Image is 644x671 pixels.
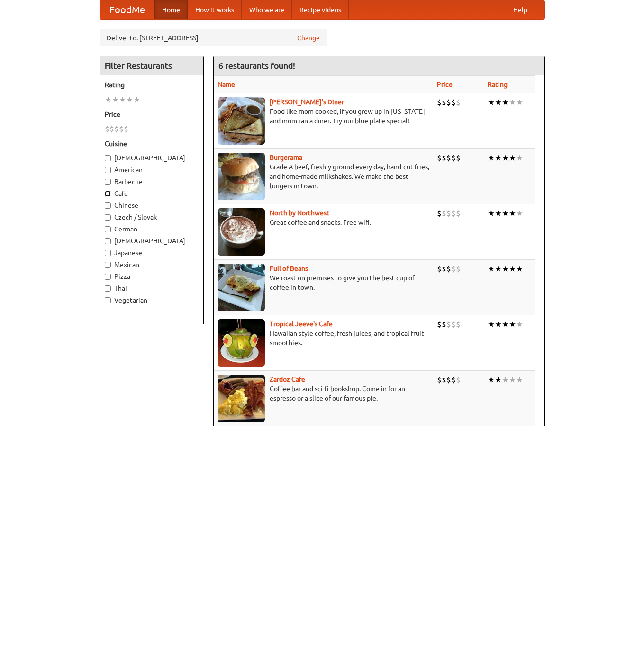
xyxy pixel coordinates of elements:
[509,208,516,219] li: ★
[451,97,456,108] li: $
[270,98,344,106] a: [PERSON_NAME]'s Diner
[495,264,502,274] li: ★
[105,189,199,198] label: Cafe
[495,208,502,219] li: ★
[451,153,456,163] li: $
[509,153,516,163] li: ★
[456,153,461,163] li: $
[446,208,451,219] li: $
[218,273,429,292] p: We roast on premises to give you the best cup of coffee in town.
[488,375,495,385] li: ★
[105,167,111,173] input: American
[502,153,509,163] li: ★
[105,297,111,303] input: Vegetarian
[442,153,446,163] li: $
[105,94,112,105] li: ★
[154,0,188,19] a: Home
[437,319,442,330] li: $
[119,124,124,134] li: $
[488,153,495,163] li: ★
[502,319,509,330] li: ★
[516,375,523,385] li: ★
[292,0,349,19] a: Recipe videos
[188,0,242,19] a: How it works
[488,97,495,108] li: ★
[105,202,111,209] input: Chinese
[446,153,451,163] li: $
[442,97,446,108] li: $
[105,250,111,256] input: Japanese
[218,384,429,403] p: Coffee bar and sci-fi bookshop. Come in for an espresso or a slice of our famous pie.
[105,124,109,134] li: $
[270,209,329,217] a: North by Northwest
[495,319,502,330] li: ★
[509,264,516,274] li: ★
[495,153,502,163] li: ★
[242,0,292,19] a: Who we are
[437,81,453,88] a: Price
[105,155,111,161] input: [DEMOGRAPHIC_DATA]
[126,94,133,105] li: ★
[105,165,199,175] label: American
[516,319,523,330] li: ★
[488,264,495,274] li: ★
[105,212,199,222] label: Czech / Slovak
[218,97,265,145] img: sallys.jpg
[105,260,199,269] label: Mexican
[105,226,111,232] input: German
[105,224,199,234] label: German
[488,319,495,330] li: ★
[270,154,302,161] a: Burgerama
[442,375,446,385] li: $
[506,0,535,19] a: Help
[446,375,451,385] li: $
[451,208,456,219] li: $
[451,319,456,330] li: $
[114,124,119,134] li: $
[509,319,516,330] li: ★
[456,97,461,108] li: $
[297,33,320,43] a: Change
[105,177,199,186] label: Barbecue
[509,97,516,108] li: ★
[218,162,429,191] p: Grade A beef, freshly ground every day, hand-cut fries, and home-made milkshakes. We make the bes...
[105,214,111,221] input: Czech / Slovak
[456,319,461,330] li: $
[437,153,442,163] li: $
[495,97,502,108] li: ★
[100,56,203,75] h4: Filter Restaurants
[516,208,523,219] li: ★
[442,319,446,330] li: $
[105,295,199,305] label: Vegetarian
[488,208,495,219] li: ★
[270,265,308,272] a: Full of Beans
[456,375,461,385] li: $
[105,272,199,281] label: Pizza
[437,264,442,274] li: $
[446,264,451,274] li: $
[442,264,446,274] li: $
[218,81,235,88] a: Name
[105,248,199,257] label: Japanese
[488,81,508,88] a: Rating
[105,201,199,210] label: Chinese
[105,262,111,268] input: Mexican
[124,124,128,134] li: $
[446,97,451,108] li: $
[516,153,523,163] li: ★
[119,94,126,105] li: ★
[105,274,111,280] input: Pizza
[218,218,429,227] p: Great coffee and snacks. Free wifi.
[516,97,523,108] li: ★
[218,61,295,70] ng-pluralize: 6 restaurants found!
[270,376,305,383] a: Zardoz Cafe
[105,80,199,90] h5: Rating
[105,153,199,163] label: [DEMOGRAPHIC_DATA]
[100,29,327,46] div: Deliver to: [STREET_ADDRESS]
[442,208,446,219] li: $
[516,264,523,274] li: ★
